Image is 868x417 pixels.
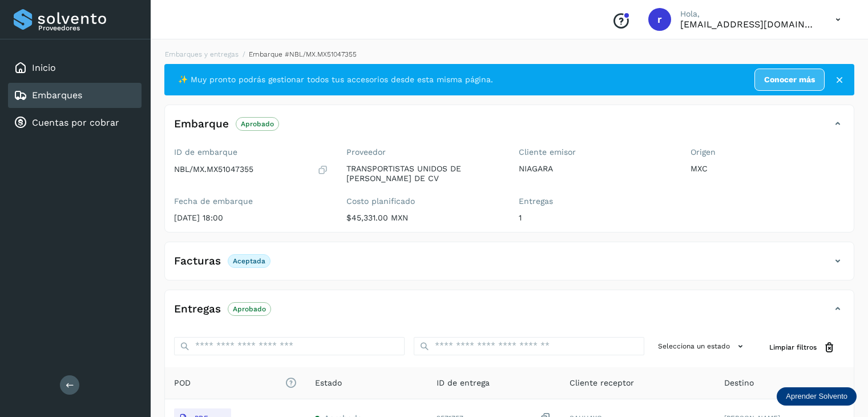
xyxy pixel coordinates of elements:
label: Origen [691,147,845,157]
p: NBL/MX.MX51047355 [174,165,253,174]
label: Costo planificado [346,197,500,206]
a: Inicio [32,62,56,73]
a: Embarques y entregas [165,50,239,58]
label: Entregas [519,197,673,206]
span: Estado [315,377,342,389]
label: Proveedor [346,147,500,157]
span: ID de entrega [437,377,490,389]
nav: breadcrumb [164,49,854,59]
div: FacturasAceptada [165,251,854,280]
button: Limpiar filtros [760,337,845,358]
span: Limpiar filtros [769,342,817,352]
p: Hola, [680,9,817,19]
div: Inicio [8,55,142,81]
label: Cliente emisor [519,147,673,157]
p: Aprender Solvento [786,392,847,401]
p: 1 [519,213,673,223]
a: Conocer más [754,69,825,91]
p: Aceptada [233,257,265,265]
a: Cuentas por cobrar [32,117,119,128]
p: NIAGARA [519,164,673,174]
div: Cuentas por cobrar [8,110,142,135]
p: [DATE] 18:00 [174,213,328,223]
div: Aprender Solvento [777,387,857,406]
p: Aprobado [241,120,274,128]
div: Embarques [8,83,142,108]
span: ✨ Muy pronto podrás gestionar todos tus accesorios desde esta misma página. [178,74,493,86]
span: Embarque #NBL/MX.MX51047355 [249,50,357,58]
h4: Facturas [174,255,221,268]
a: Embarques [32,90,82,101]
p: $45,331.00 MXN [346,213,500,223]
label: ID de embarque [174,147,328,157]
p: MXC [691,164,845,174]
p: TRANSPORTISTAS UNIDOS DE [PERSON_NAME] DE CV [346,164,500,183]
div: EntregasAprobado [165,299,854,328]
p: Aprobado [233,305,266,313]
span: Destino [724,377,754,389]
span: POD [174,377,297,389]
div: EmbarqueAprobado [165,114,854,143]
button: Selecciona un estado [653,337,751,356]
h4: Entregas [174,303,221,316]
h4: Embarque [174,118,229,131]
label: Fecha de embarque [174,197,328,206]
p: romanreyes@tumsa.com.mx [680,19,817,30]
span: Cliente receptor [570,377,634,389]
p: Proveedores [38,24,137,32]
